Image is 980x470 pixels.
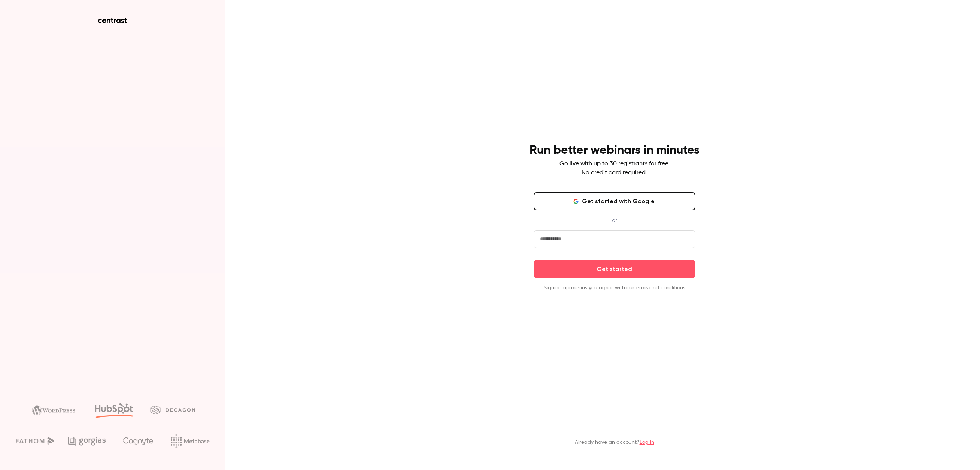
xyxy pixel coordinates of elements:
h4: Run better webinars in minutes [530,143,700,158]
a: Log in [640,440,654,445]
button: Get started [534,260,695,278]
span: or [608,216,621,224]
img: decagon [150,406,195,414]
a: terms and conditions [634,285,685,290]
p: Signing up means you agree with our [534,284,695,292]
p: Already have an account? [575,439,654,446]
p: Go live with up to 30 registrants for free. No credit card required. [559,159,670,177]
button: Get started with Google [534,192,695,210]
